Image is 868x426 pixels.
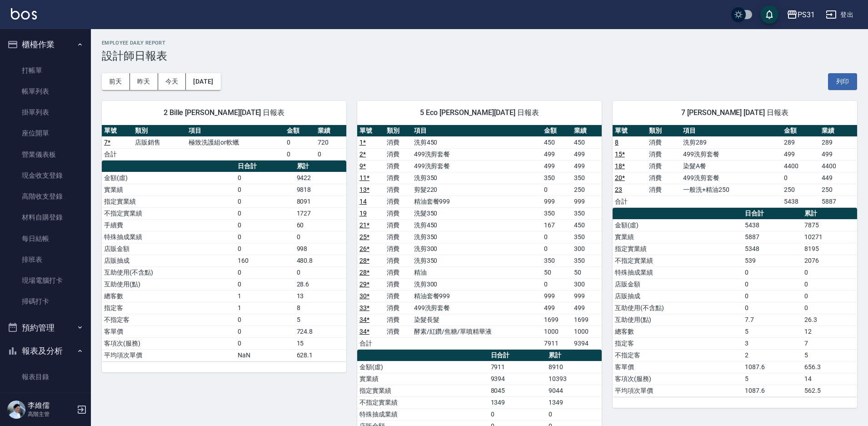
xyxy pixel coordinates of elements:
td: NaN [235,349,294,361]
a: 材料自購登錄 [4,207,87,228]
h5: 李維儒 [28,401,74,410]
button: 前天 [102,73,130,90]
button: 列印 [828,73,857,90]
span: 5 Eco [PERSON_NAME][DATE] 日報表 [368,108,591,117]
td: 350 [542,255,572,266]
td: 8045 [489,385,546,396]
table: a dense table [102,160,346,361]
td: 0 [235,326,294,337]
td: 0 [743,290,802,302]
td: 450 [572,219,602,231]
td: 14 [802,373,857,385]
td: 5887 [819,195,857,207]
td: 消費 [384,172,412,184]
td: 不指定實業績 [613,255,743,266]
td: 消費 [384,255,412,266]
td: 特殊抽成業績 [357,408,489,420]
td: 染髮長髮 [412,314,542,326]
button: 預約管理 [4,316,87,340]
td: 剪髮220 [412,184,542,195]
button: 今天 [158,73,186,90]
a: 14 [359,198,367,205]
td: 0 [235,337,294,349]
td: 店販金額 [102,243,235,255]
td: 300 [572,243,602,255]
td: 0 [802,302,857,314]
td: 店販抽成 [613,290,743,302]
td: 消費 [384,195,412,207]
td: 499洗剪套餐 [681,172,781,184]
td: 一般洗+精油250 [681,184,781,195]
td: 消費 [384,266,412,278]
td: 消費 [384,302,412,314]
td: 消費 [647,160,681,172]
th: 業績 [572,125,602,137]
span: 7 [PERSON_NAME] [DATE] 日報表 [624,108,846,117]
td: 449 [819,172,857,184]
td: 60 [294,219,346,231]
td: 0 [542,184,572,195]
td: 1727 [294,207,346,219]
td: 總客數 [102,290,235,302]
td: 998 [294,243,346,255]
th: 金額 [542,125,572,137]
td: 160 [235,255,294,266]
td: 3 [743,337,802,349]
a: 19 [359,210,367,217]
td: 洗髮350 [412,207,542,219]
td: 0 [802,278,857,290]
button: PS31 [783,5,818,24]
td: 1000 [572,326,602,337]
td: 0 [235,219,294,231]
td: 0 [235,314,294,326]
td: 洗剪450 [412,136,542,148]
td: 289 [782,136,819,148]
td: 480.8 [294,255,346,266]
td: 8091 [294,195,346,207]
td: 不指定客 [613,349,743,361]
td: 999 [572,290,602,302]
p: 高階主管 [28,410,74,418]
td: 8 [294,302,346,314]
td: 互助使用(不含點) [102,266,235,278]
td: 499 [819,148,857,160]
td: 724.8 [294,326,346,337]
td: 0 [546,408,602,420]
th: 項目 [186,125,284,137]
td: 7911 [542,337,572,349]
td: 0 [235,207,294,219]
td: 499洗剪套餐 [412,160,542,172]
a: 帳單列表 [4,81,87,102]
td: 4400 [819,160,857,172]
td: 300 [572,278,602,290]
td: 消費 [384,231,412,243]
td: 實業績 [613,231,743,243]
td: 350 [572,172,602,184]
td: 指定客 [613,337,743,349]
td: 0 [284,148,315,160]
td: 合計 [102,148,133,160]
td: 消費 [384,314,412,326]
td: 總客數 [613,326,743,337]
td: 平均項次單價 [102,349,235,361]
th: 類別 [133,125,186,137]
td: 2076 [802,255,857,266]
td: 9818 [294,184,346,195]
td: 互助使用(點) [102,278,235,290]
td: 499 [572,148,602,160]
td: 289 [819,136,857,148]
td: 0 [743,266,802,278]
table: a dense table [613,208,857,397]
td: 350 [542,207,572,219]
td: 洗剪450 [412,219,542,231]
th: 類別 [384,125,412,137]
td: 不指定客 [102,314,235,326]
td: 350 [572,255,602,266]
td: 互助使用(點) [613,314,743,326]
td: 999 [572,195,602,207]
td: 1087.6 [743,385,802,396]
td: 50 [542,266,572,278]
button: 報表及分析 [4,339,87,363]
span: 2 Bille [PERSON_NAME][DATE] 日報表 [113,108,335,117]
td: 999 [542,195,572,207]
